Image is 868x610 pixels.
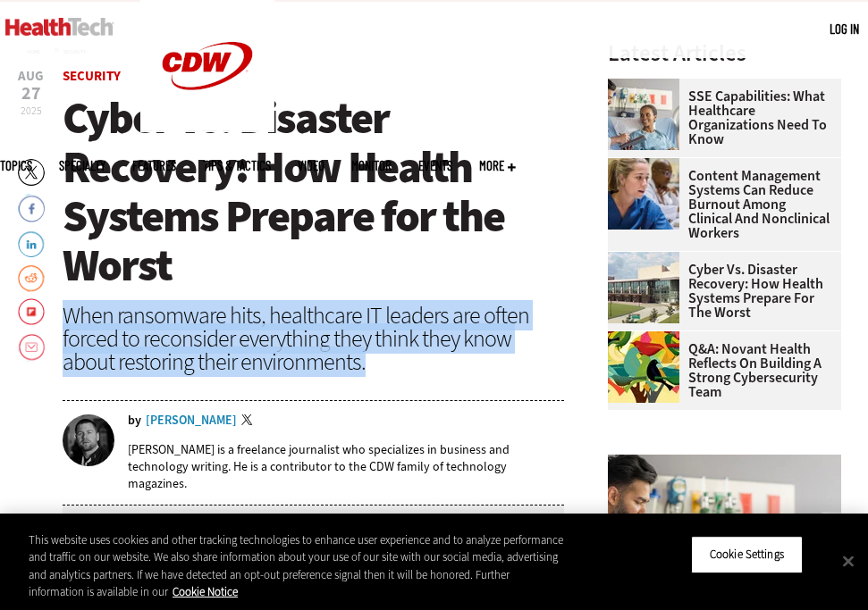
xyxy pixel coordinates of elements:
a: University of Vermont Medical Center’s main campus [608,252,688,266]
div: media player [63,506,564,559]
div: This website uses cookies and other tracking technologies to enhance user experience and to analy... [29,531,567,601]
a: Content Management Systems Can Reduce Burnout Among Clinical and Nonclinical Workers [608,169,830,240]
a: Twitter [241,414,257,429]
span: Specialty [59,159,105,172]
a: SSE Capabilities: What Healthcare Organizations Need to Know [608,89,830,146]
a: Log in [830,21,859,37]
button: Close [829,541,868,581]
img: abstract illustration of a tree [608,331,679,403]
a: MonITor [351,159,392,172]
img: Home [5,18,114,36]
a: Cyber vs. Disaster Recovery: How Health Systems Prepare for the Worst [608,263,830,320]
a: More information about your privacy [173,584,238,599]
a: Tips & Tactics [203,159,271,172]
a: CDW [140,118,274,137]
a: [PERSON_NAME] [146,414,237,427]
button: Cookie Settings [691,536,803,573]
span: More [479,159,516,172]
a: nurses talk in front of desktop computer [608,158,688,172]
img: nurses talk in front of desktop computer [608,158,679,230]
a: Features [132,159,176,172]
a: Events [418,159,452,172]
div: When ransomware hits, healthcare IT leaders are often forced to reconsider everything they think ... [63,304,564,373]
a: Q&A: Novant Health Reflects on Building a Strong Cybersecurity Team [608,342,830,399]
p: [PERSON_NAME] is a freelance journalist who specializes in business and technology writing. He is... [128,441,564,492]
a: Video [298,159,324,172]
a: abstract illustration of a tree [608,331,688,346]
div: User menu [830,20,859,38]
span: by [128,414,141,427]
img: University of Vermont Medical Center’s main campus [608,252,679,323]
